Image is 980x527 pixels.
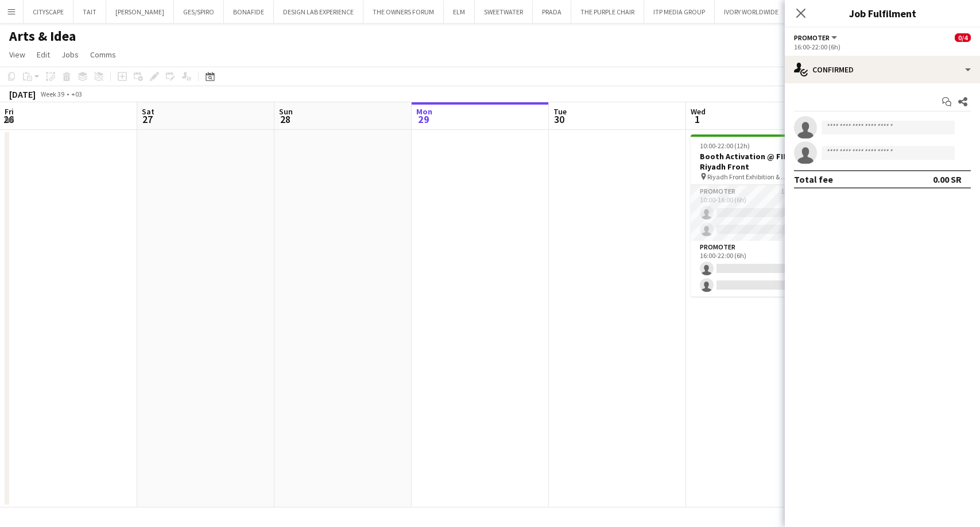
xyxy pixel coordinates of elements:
span: 30 [552,113,567,126]
span: Edit [37,49,50,60]
button: PRADA [533,1,571,23]
h3: Job Fulfilment [785,6,980,21]
span: Fri [5,106,14,117]
button: DESIGN LAB EXPERIENCE [274,1,363,23]
span: Comms [90,49,116,60]
span: 10:00-22:00 (12h) [700,141,750,150]
app-card-role: Promoter10A0/210:00-16:00 (6h) [691,185,819,241]
button: CITYSCAPE [24,1,73,23]
span: Riyadh Front Exhibition & Conference Center [707,172,791,181]
span: Promoter [794,33,830,42]
div: Total fee [794,174,833,185]
span: Sun [279,106,293,117]
span: View [9,49,25,60]
div: +03 [71,90,82,98]
div: Confirmed [785,56,980,83]
span: 26 [3,113,14,126]
button: IVORY WORLDWIDE [715,1,788,23]
button: SWEETWATER [475,1,533,23]
button: ITP MEDIA GROUP [644,1,715,23]
button: [PERSON_NAME] [106,1,174,23]
button: ELM [444,1,475,23]
span: 0/4 [955,33,971,42]
a: Comms [86,47,121,62]
span: Tue [553,106,567,117]
div: [DATE] [9,89,36,100]
span: Wed [691,106,706,117]
button: THE OWNERS FORUM [363,1,444,23]
span: 1 [689,113,706,126]
button: GES/SPIRO [174,1,224,23]
h3: Booth Activation @ FIBO Riyadh Front [691,151,819,172]
a: Edit [32,47,55,62]
span: 29 [415,113,432,126]
span: 28 [277,113,293,126]
div: 0.00 SR [933,174,962,185]
h1: Arts & Idea [9,28,76,45]
span: 27 [140,113,154,126]
div: 16:00-22:00 (6h) [794,43,971,51]
button: BONAFIDE [224,1,274,23]
app-job-card: 10:00-22:00 (12h)0/4Booth Activation @ FIBO Riyadh Front Riyadh Front Exhibition & Conference Cen... [691,134,819,297]
button: TAIT [73,1,106,23]
a: Jobs [57,47,83,62]
span: Mon [416,106,432,117]
span: Jobs [61,49,79,60]
app-card-role: Promoter0/216:00-22:00 (6h) [691,241,819,297]
button: Promoter [794,33,839,42]
a: View [5,47,30,62]
span: Week 39 [38,90,67,98]
span: Sat [142,106,154,117]
button: THE PURPLE CHAIR [571,1,644,23]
